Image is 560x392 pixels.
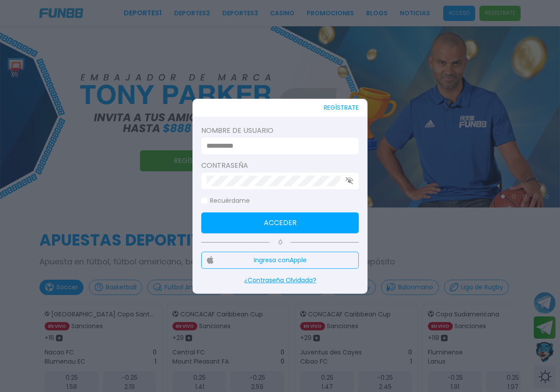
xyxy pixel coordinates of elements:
label: Recuérdame [201,196,250,205]
p: ¿Contraseña Olvidada? [201,276,359,285]
label: Nombre de usuario [201,125,359,136]
label: Contraseña [201,160,359,171]
p: Ó [201,239,359,246]
button: Acceder [201,212,359,233]
button: Ingresa conApple [201,252,359,269]
button: REGÍSTRATE [324,99,359,117]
